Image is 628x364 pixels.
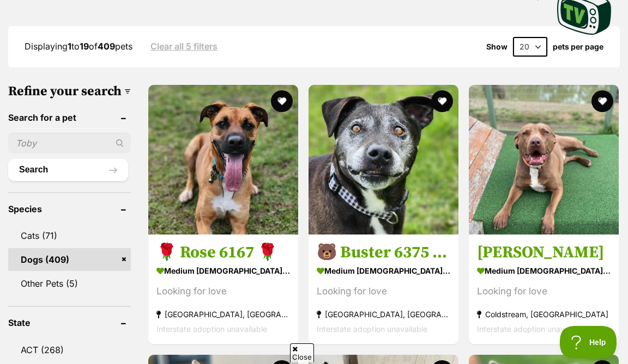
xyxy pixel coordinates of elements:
strong: [GEOGRAPHIC_DATA], [GEOGRAPHIC_DATA] [317,307,450,322]
button: Search [8,159,128,181]
strong: medium [DEMOGRAPHIC_DATA] Dog [477,263,611,279]
h3: [PERSON_NAME] [477,242,611,263]
a: ACT (268) [8,338,131,361]
input: Toby [8,133,131,153]
label: pets per page [553,42,603,51]
a: 🐻 Buster 6375 🐻 medium [DEMOGRAPHIC_DATA] Dog Looking for love [GEOGRAPHIC_DATA], [GEOGRAPHIC_DAT... [309,234,458,344]
header: Search for a pet [8,113,131,122]
span: Show [486,42,508,51]
img: Jerry - American Staffy Mix Dog [469,85,619,235]
strong: 409 [98,41,115,52]
strong: 19 [80,41,89,52]
iframe: Help Scout Beacon - Open [560,326,617,359]
header: Species [8,204,131,214]
strong: Coldstream, [GEOGRAPHIC_DATA] [477,307,611,322]
h3: 🌹 Rose 6167 🌹 [156,242,290,263]
div: Looking for love [156,284,290,299]
h3: Refine your search [8,84,131,99]
img: 🐻 Buster 6375 🐻 - American Staffordshire Terrier Dog [309,85,458,235]
span: Interstate adoption unavailable [156,324,267,334]
strong: [GEOGRAPHIC_DATA], [GEOGRAPHIC_DATA] [156,307,290,322]
strong: medium [DEMOGRAPHIC_DATA] Dog [317,263,450,279]
span: Interstate adoption unavailable [477,324,588,334]
strong: medium [DEMOGRAPHIC_DATA] Dog [156,263,290,279]
img: 🌹 Rose 6167 🌹 - Boxer x German Shepherd Dog [148,85,298,235]
h3: 🐻 Buster 6375 🐻 [317,242,450,263]
a: Clear all 5 filters [150,41,218,51]
a: Dogs (409) [8,248,131,271]
a: 🌹 Rose 6167 🌹 medium [DEMOGRAPHIC_DATA] Dog Looking for love [GEOGRAPHIC_DATA], [GEOGRAPHIC_DATA]... [148,234,298,344]
span: Displaying to of pets [25,41,132,52]
a: Other Pets (5) [8,272,131,295]
strong: 1 [68,41,71,52]
button: favourite [591,90,613,112]
header: State [8,318,131,328]
span: Close [290,343,314,362]
a: Cats (71) [8,224,131,247]
button: favourite [431,90,453,112]
a: [PERSON_NAME] medium [DEMOGRAPHIC_DATA] Dog Looking for love Coldstream, [GEOGRAPHIC_DATA] Inters... [469,234,619,344]
span: Interstate adoption unavailable [317,324,427,334]
div: Looking for love [317,284,450,299]
div: Looking for love [477,284,611,299]
button: favourite [271,90,293,112]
